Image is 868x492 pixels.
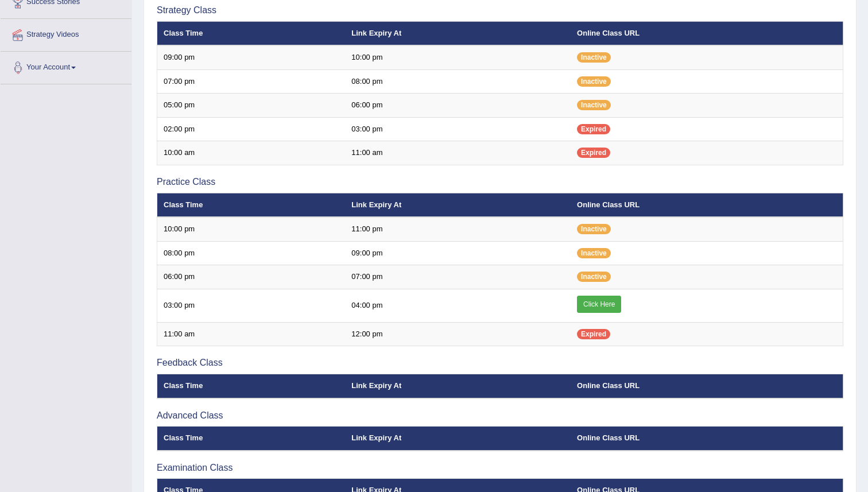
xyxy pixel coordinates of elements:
td: 06:00 pm [345,94,571,118]
td: 05:00 pm [157,94,346,118]
th: Link Expiry At [345,21,571,45]
h3: Strategy Class [157,5,843,16]
td: 06:00 pm [157,265,346,289]
h3: Feedback Class [157,358,843,368]
td: 04:00 pm [345,289,571,322]
th: Link Expiry At [345,193,571,217]
h3: Practice Class [157,177,843,187]
td: 11:00 pm [345,217,571,241]
th: Online Class URL [571,21,843,45]
span: Expired [577,124,610,134]
td: 08:00 pm [345,69,571,94]
th: Online Class URL [571,193,843,217]
td: 11:00 am [345,141,571,165]
td: 08:00 pm [157,241,346,265]
th: Link Expiry At [345,374,571,398]
th: Class Time [157,21,346,45]
span: Inactive [577,224,611,234]
th: Class Time [157,374,346,398]
span: Inactive [577,76,611,87]
span: Inactive [577,272,611,282]
td: 07:00 pm [157,69,346,94]
th: Class Time [157,193,346,217]
span: Inactive [577,248,611,258]
td: 11:00 am [157,322,346,346]
td: 10:00 pm [157,217,346,241]
th: Class Time [157,427,346,451]
span: Inactive [577,52,611,63]
td: 07:00 pm [345,265,571,289]
h3: Examination Class [157,463,843,473]
td: 03:00 pm [157,289,346,322]
td: 03:00 pm [345,117,571,141]
span: Expired [577,148,610,158]
td: 10:00 am [157,141,346,165]
th: Online Class URL [571,427,843,451]
td: 09:00 pm [157,45,346,69]
th: Online Class URL [571,374,843,398]
th: Link Expiry At [345,427,571,451]
td: 09:00 pm [345,241,571,265]
td: 02:00 pm [157,117,346,141]
a: Click Here [577,296,621,313]
a: Strategy Videos [1,19,131,48]
span: Expired [577,329,610,339]
td: 10:00 pm [345,45,571,69]
td: 12:00 pm [345,322,571,346]
span: Inactive [577,100,611,110]
a: Your Account [1,52,131,80]
h3: Advanced Class [157,410,843,421]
